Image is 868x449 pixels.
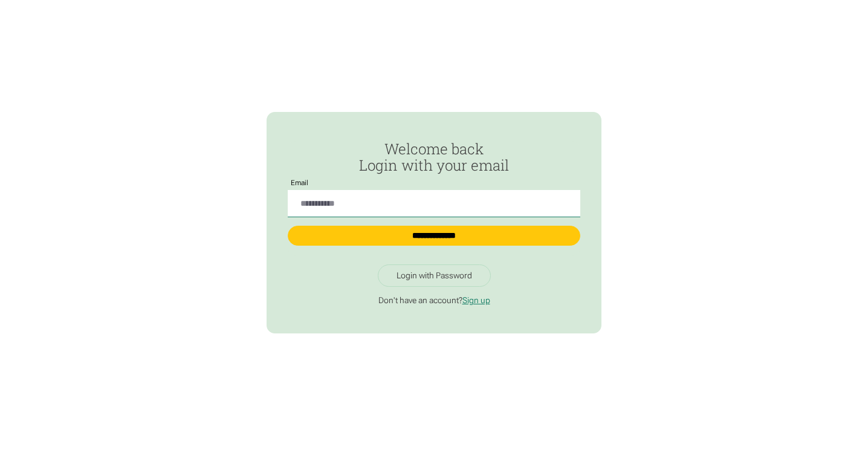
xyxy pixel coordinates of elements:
[288,141,580,256] form: Passwordless Login
[288,295,580,306] p: Don't have an account?
[288,141,580,173] h2: Welcome back Login with your email
[462,295,490,305] a: Sign up
[288,179,312,187] label: Email
[397,270,472,281] div: Login with Password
